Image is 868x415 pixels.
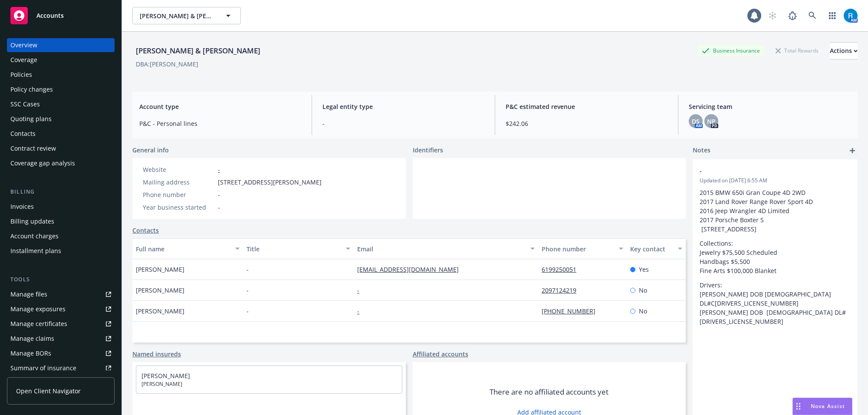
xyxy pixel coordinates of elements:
a: Accounts [7,3,115,28]
span: - [322,119,484,128]
span: P&C - Personal lines [139,119,301,128]
div: Manage BORs [10,346,51,360]
a: Manage BORs [7,346,115,360]
p: 2015 BMW 650i Gran Coupe 4D 2WD 2017 Land Rover Range Rover Sport 4D 2016 Jeep Wrangler 4D Limite... [700,188,851,234]
span: DS [692,117,700,126]
button: Actions [830,42,858,59]
span: $242.06 [506,119,667,128]
button: Nova Assist [792,398,852,415]
a: 2097124219 [542,286,583,294]
div: Title [247,244,341,254]
div: Phone number [143,190,214,199]
div: [PERSON_NAME] & [PERSON_NAME] [132,45,264,56]
div: Billing [7,188,115,196]
div: Policy changes [10,82,53,96]
div: Coverage [10,53,37,67]
span: [PERSON_NAME] [136,306,184,316]
div: Billing updates [10,214,54,228]
p: Drivers: [PERSON_NAME] DOB [DEMOGRAPHIC_DATA] DL#C[DRIVERS_LICENSE_NUMBER] [PERSON_NAME] DOB [DEM... [700,280,851,326]
span: Legal entity type [322,102,484,111]
span: Identifiers [413,145,443,155]
div: Full name [136,244,230,254]
div: Key contact [630,244,673,254]
span: There are no affiliated accounts yet [490,387,608,397]
span: - [218,203,220,212]
div: Policies [10,68,32,82]
button: Phone number [538,238,627,259]
a: [PERSON_NAME] [141,372,190,380]
div: Summary of insurance [10,361,76,375]
div: Manage claims [10,332,54,346]
button: Key contact [627,238,686,259]
span: [PERSON_NAME] & [PERSON_NAME] [140,11,215,20]
a: - [357,307,366,315]
a: Search [804,7,821,24]
span: General info [132,145,169,155]
span: - [247,286,249,295]
a: [EMAIL_ADDRESS][DOMAIN_NAME] [357,265,466,273]
span: [PERSON_NAME] [136,265,184,274]
div: Account charges [10,229,59,243]
div: Year business started [143,203,214,212]
a: Manage exposures [7,302,115,316]
a: Summary of insurance [7,361,115,375]
span: NP [707,117,716,126]
a: Overview [7,38,115,52]
button: [PERSON_NAME] & [PERSON_NAME] [132,7,241,24]
div: Overview [10,38,37,52]
div: Installment plans [10,244,61,258]
a: Manage claims [7,332,115,346]
div: Contacts [10,127,36,141]
span: - [247,306,249,316]
a: Policy changes [7,82,115,96]
span: Yes [639,265,649,274]
p: Collections: Jewelry $75,500 Scheduled Handbags $5,500 Fine Arts $100,000 Blanket [700,239,851,275]
a: Report a Bug [784,7,801,24]
span: [PERSON_NAME] [136,286,184,295]
div: Total Rewards [771,45,823,56]
a: Billing updates [7,214,115,228]
span: Accounts [36,12,64,19]
a: Account charges [7,229,115,243]
button: Full name [132,238,243,259]
div: Phone number [542,244,614,254]
div: Contract review [10,142,56,155]
span: Notes [693,145,710,156]
a: Policies [7,68,115,82]
a: Manage certificates [7,317,115,331]
div: Manage exposures [10,302,66,316]
a: 6199250051 [542,265,583,273]
a: Start snowing [764,7,781,24]
button: Title [243,238,354,259]
div: Mailing address [143,178,214,187]
img: photo [844,9,858,23]
a: [PHONE_NUMBER] [542,307,602,315]
div: Tools [7,275,115,284]
div: DBA: [PERSON_NAME] [136,59,198,69]
span: No [639,306,647,316]
div: -Updated on [DATE] 6:55 AM2015 BMW 650i Gran Coupe 4D 2WD 2017 Land Rover Range Rover Sport 4D 20... [693,159,858,333]
a: Coverage [7,53,115,67]
div: Coverage gap analysis [10,156,75,170]
span: [PERSON_NAME] [141,380,397,388]
a: SSC Cases [7,97,115,111]
span: Open Client Navigator [16,386,81,395]
span: Account type [139,102,301,111]
a: Contacts [132,226,159,235]
span: No [639,286,647,295]
div: Drag to move [793,398,804,415]
a: Invoices [7,200,115,214]
span: P&C estimated revenue [506,102,667,111]
a: Switch app [824,7,841,24]
a: Contacts [7,127,115,141]
span: Nova Assist [811,402,845,410]
a: add [847,145,858,156]
div: Business Insurance [697,45,764,56]
span: Servicing team [689,102,851,111]
div: Manage certificates [10,317,67,331]
div: Website [143,165,214,174]
button: Email [354,238,538,259]
a: - [357,286,366,294]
